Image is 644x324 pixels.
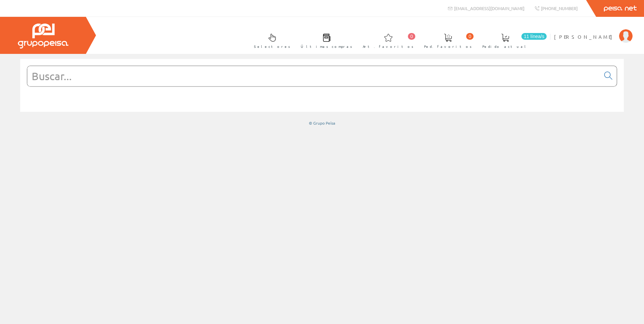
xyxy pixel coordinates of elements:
span: Art. favoritos [363,43,414,50]
span: Pedido actual [482,43,528,50]
input: Buscar... [27,66,600,86]
span: Últimas compras [301,43,352,50]
span: 0 [408,33,415,40]
div: © Grupo Peisa [20,120,624,126]
span: 11 línea/s [521,33,547,40]
span: Selectores [254,43,290,50]
a: [PERSON_NAME] [554,28,633,34]
a: Últimas compras [294,28,356,53]
span: [PERSON_NAME] [554,33,616,40]
span: 0 [466,33,474,40]
span: [EMAIL_ADDRESS][DOMAIN_NAME] [454,5,524,11]
span: Ped. favoritos [424,43,472,50]
img: Grupo Peisa [18,24,68,48]
a: 11 línea/s Pedido actual [476,28,548,53]
a: Selectores [247,28,294,53]
span: [PHONE_NUMBER] [541,5,578,11]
